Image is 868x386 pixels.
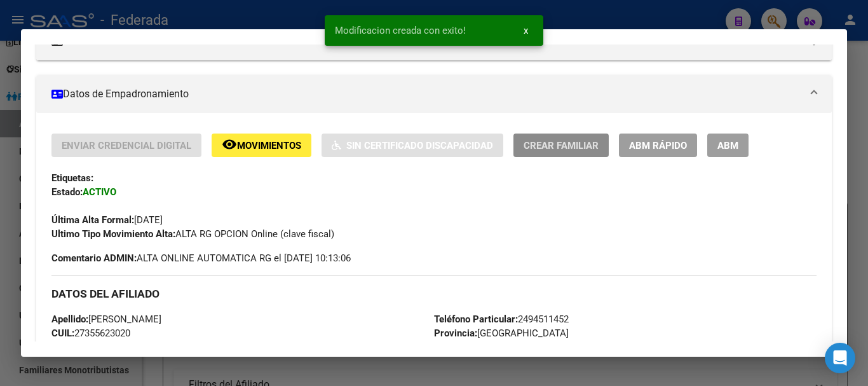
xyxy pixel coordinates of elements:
span: ALTA ONLINE AUTOMATICA RG el [DATE] 10:13:06 [51,251,351,265]
strong: Etiquetas: [51,172,93,184]
span: Sin Certificado Discapacidad [346,140,493,151]
strong: Ultimo Tipo Movimiento Alta: [51,228,175,240]
strong: Localidad: [434,341,477,353]
span: [PERSON_NAME] [51,314,161,325]
span: ABM Rápido [629,140,687,151]
strong: Estado: [51,186,83,198]
strong: Comentario ADMIN: [51,252,137,264]
strong: Provincia: [434,327,477,339]
mat-panel-title: Datos de Empadronamiento [51,86,801,102]
button: Crear Familiar [513,134,609,157]
mat-expansion-panel-header: Datos de Empadronamiento [36,75,832,113]
strong: Teléfono Particular: [434,314,518,325]
span: x [524,25,528,36]
span: 27355623020 [51,327,130,339]
mat-icon: remove_red_eye [222,137,237,152]
strong: CUIL: [51,327,74,339]
button: Enviar Credencial Digital [51,134,201,157]
span: [DATE] [51,214,163,226]
strong: Apellido: [51,314,88,325]
div: Open Intercom Messenger [825,343,855,373]
span: Crear Familiar [524,140,599,151]
button: Sin Certificado Discapacidad [322,134,503,157]
strong: Última Alta Formal: [51,214,134,226]
button: ABM [707,134,749,157]
span: ABM [717,140,738,151]
span: Enviar Credencial Digital [62,140,191,151]
button: Movimientos [212,134,311,157]
span: [GEOGRAPHIC_DATA] [434,327,569,339]
h3: DATOS DEL AFILIADO [51,287,817,301]
span: TANDIL [434,341,510,353]
strong: ACTIVO [83,186,116,198]
strong: Documento: [51,341,102,353]
span: DU - DOCUMENTO UNICO 35562302 [51,341,255,353]
span: 2494511452 [434,314,569,325]
span: ALTA RG OPCION Online (clave fiscal) [51,228,334,240]
button: x [513,19,538,42]
button: ABM Rápido [619,134,697,157]
span: Movimientos [237,140,301,151]
span: Modificacion creada con exito! [335,24,466,37]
